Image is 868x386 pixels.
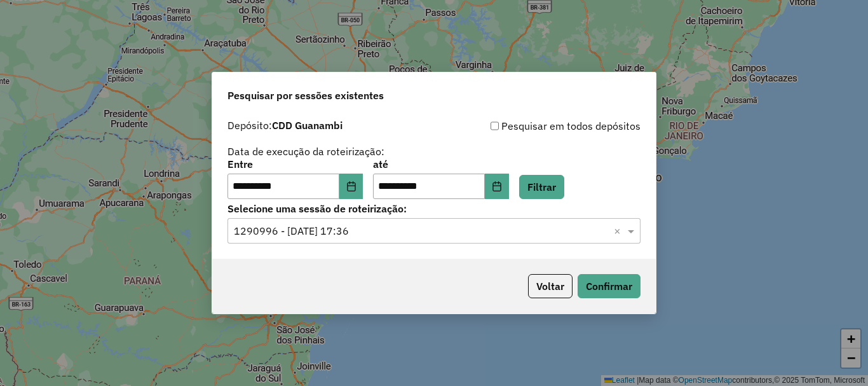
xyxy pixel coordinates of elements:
[227,201,641,216] label: Selecione uma sessão de roteirização:
[434,118,641,134] div: Pesquisar em todos depósitos
[227,118,342,133] label: Depósito:
[373,156,508,172] label: até
[519,175,564,199] button: Filtrar
[614,223,625,238] span: Clear all
[485,174,509,199] button: Choose Date
[227,156,363,172] label: Entre
[272,119,342,132] strong: CDD Guanambi
[339,174,363,199] button: Choose Date
[227,88,384,103] span: Pesquisar por sessões existentes
[578,274,641,298] button: Confirmar
[227,144,384,159] label: Data de execução da roteirização:
[528,274,573,298] button: Voltar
